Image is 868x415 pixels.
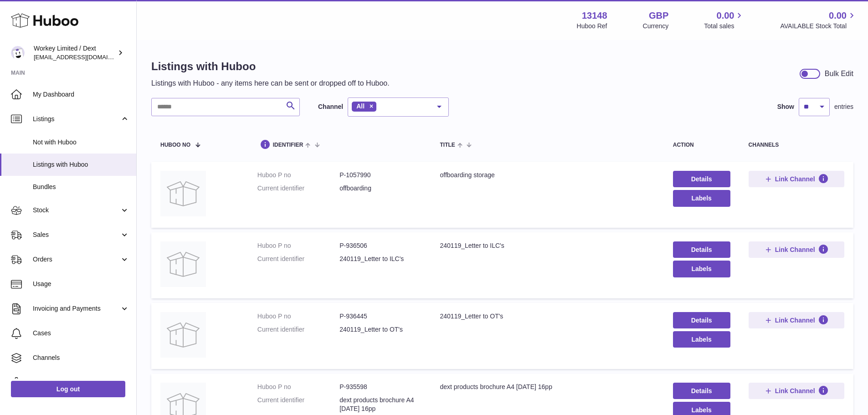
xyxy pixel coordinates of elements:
dd: P-936506 [339,241,421,250]
span: Huboo no [160,142,190,148]
span: Listings [33,115,120,123]
span: Settings [33,378,129,387]
div: Workey Limited / Dext [34,44,116,61]
img: internalAdmin-13148@internal.huboo.com [11,46,25,60]
span: Not with Huboo [33,138,129,147]
span: Invoicing and Payments [33,304,120,313]
a: Details [673,312,730,328]
span: Total sales [704,22,745,31]
span: Sales [33,231,120,239]
span: Link Channel [775,316,815,324]
dt: Current identifier [257,325,339,334]
span: entries [834,102,853,111]
dt: Huboo P no [257,312,339,321]
h1: Listings with Huboo [151,59,390,74]
div: dext products brochure A4 [DATE] 16pp [440,383,654,391]
span: identifier [273,142,303,148]
span: title [440,142,455,148]
a: Details [673,171,730,187]
span: Link Channel [775,387,815,395]
a: Details [673,383,730,399]
a: Log out [11,381,125,397]
button: Link Channel [749,241,844,258]
dt: Current identifier [257,396,339,413]
dt: Current identifier [257,255,339,263]
span: [EMAIL_ADDRESS][DOMAIN_NAME] [34,53,134,61]
div: 240119_Letter to OT's [440,312,654,321]
button: Link Channel [749,383,844,399]
dd: 240119_Letter to ILC's [339,255,421,263]
img: offboarding storage [160,171,206,216]
span: 0.00 [717,10,734,22]
span: Link Channel [775,175,815,183]
a: Details [673,241,730,258]
dt: Huboo P no [257,383,339,391]
div: offboarding storage [440,171,654,179]
a: 0.00 Total sales [704,10,745,31]
div: channels [749,142,844,148]
button: Labels [673,261,730,277]
div: Currency [643,22,669,31]
span: Stock [33,206,120,215]
button: Labels [673,331,730,348]
span: Link Channel [775,246,815,254]
span: 0.00 [829,10,847,22]
dd: 240119_Letter to OT's [339,325,421,334]
span: Cases [33,329,129,338]
span: Usage [33,280,129,288]
dd: P-936445 [339,312,421,321]
dd: dext products brochure A4 [DATE] 16pp [339,396,421,413]
img: 240119_Letter to ILC's [160,241,206,287]
button: Link Channel [749,171,844,187]
span: Bundles [33,183,129,191]
p: Listings with Huboo - any items here can be sent or dropped off to Huboo. [151,78,390,88]
div: action [673,142,730,148]
dd: P-1057990 [339,171,421,179]
div: Huboo Ref [577,22,607,31]
strong: GBP [649,10,668,22]
dt: Current identifier [257,184,339,193]
span: AVAILABLE Stock Total [780,22,857,31]
label: Channel [318,102,343,111]
div: Bulk Edit [825,69,853,79]
dd: offboarding [339,184,421,193]
span: Listings with Huboo [33,160,129,169]
span: My Dashboard [33,90,129,99]
label: Show [777,102,794,111]
img: 240119_Letter to OT's [160,312,206,358]
span: All [356,102,365,110]
a: 0.00 AVAILABLE Stock Total [780,10,857,31]
button: Labels [673,190,730,206]
dt: Huboo P no [257,241,339,250]
dt: Huboo P no [257,171,339,179]
dd: P-935598 [339,383,421,391]
strong: 13148 [582,10,607,22]
span: Orders [33,255,120,264]
button: Link Channel [749,312,844,328]
span: Channels [33,354,129,362]
div: 240119_Letter to ILC's [440,241,654,250]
